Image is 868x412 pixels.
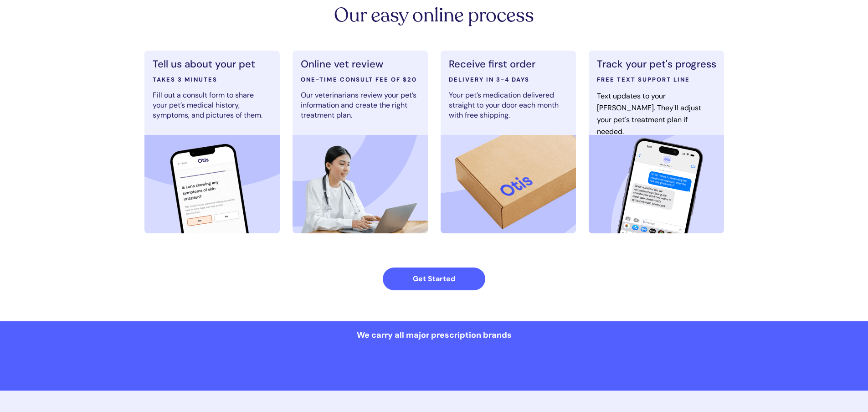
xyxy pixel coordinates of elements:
[338,355,411,379] img: 759983a0-bravecto-2_1000000000000000000028.png
[301,90,416,120] span: Our veterinarians review your pet’s information and create the right treatment plan.
[449,76,529,83] span: DELIVERY IN 3-4 DAYS
[431,360,539,375] img: f7b8fb0b-revolution-1_1000000000000000000028.png
[334,2,534,28] span: Our easy online process
[597,91,701,136] span: Text updates to your [PERSON_NAME]. They'll adjust your pet's treatment plan if needed.
[153,76,217,83] span: TAKES 3 MINUTES
[413,274,455,283] strong: Get Started
[648,359,724,376] img: 8f2fd9ee-interceptor-1_1000000000000000000028.png
[383,268,485,290] a: Get Started
[597,57,716,71] span: Track your pet's progress
[357,330,512,340] span: We carry all major prescription brands
[597,76,690,83] span: FREE TEXT SUPPORT LINE
[228,360,318,375] img: ed037128-simperica-trio-2_1000000000000000000028.png
[449,90,559,120] span: Your pet’s medication delivered straight to your door each month with free shipping.
[301,57,383,71] span: Online vet review
[559,360,628,375] img: 8a2d2153-advantage-1_1000000000000000000028.png
[153,90,262,120] span: Fill out a consult form to share your pet’s medical history, symptoms, and pictures of them.
[153,57,255,71] span: Tell us about your pet
[301,76,417,83] span: ONE-TIME CONSULT FEE OF $20
[449,57,535,71] span: Receive first order
[144,361,208,373] img: 35641cd0-group-2504_1000000000000000000028.png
